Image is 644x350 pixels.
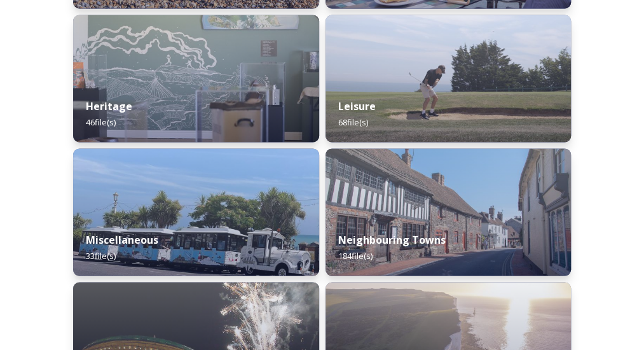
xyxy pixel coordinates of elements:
span: 184 file(s) [338,249,373,261]
span: 33 file(s) [86,249,116,261]
span: 46 file(s) [86,116,116,127]
strong: Heritage [86,99,132,113]
img: Alfriston%2520Village%2520MK%2520%2815%29.jpg [325,148,572,276]
strong: Miscellaneous [86,232,158,246]
img: golf%25202.jpg [325,15,572,142]
span: 68 file(s) [338,116,368,127]
img: Dotto%2520-%2520Eastbourne.jpeg [73,148,319,276]
strong: Leisure [338,99,376,113]
strong: Neighbouring Towns [338,232,446,246]
img: IMG_7238.JPG [73,15,319,142]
